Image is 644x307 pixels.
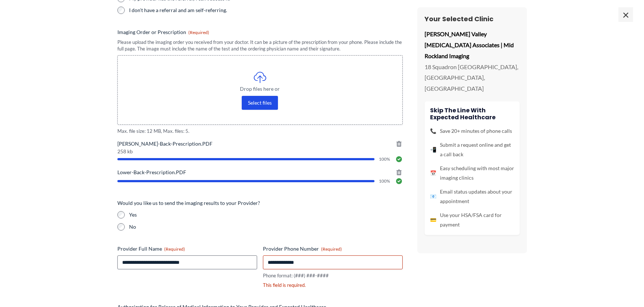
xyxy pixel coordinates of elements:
div: This field is required. [263,282,403,289]
h3: Your Selected Clinic [425,15,520,23]
span: 100% [379,157,391,161]
span: (Required) [321,246,342,252]
span: (Required) [188,30,209,35]
span: 💳 [430,215,436,225]
span: 100% [379,179,391,183]
span: (Required) [164,246,185,252]
li: Easy scheduling with most major imaging clinics [430,164,514,183]
span: 📞 [430,126,436,136]
span: Lower-Back-Prescription.PDF [117,169,403,176]
span: 258 kb [117,149,403,154]
label: I don't have a referral and am self-referring. [129,7,257,14]
div: Phone format: (###) ###-#### [263,272,403,279]
label: Imaging Order or Prescription [117,29,403,36]
span: 📅 [430,168,436,178]
span: Max. file size: 12 MB, Max. files: 5. [117,128,403,135]
span: 📧 [430,192,436,201]
li: Submit a request online and get a call back [430,140,514,159]
span: 📲 [430,145,436,154]
li: Save 20+ minutes of phone calls [430,126,514,136]
label: Provider Phone Number [263,245,403,252]
h4: Skip the line with Expected Healthcare [430,107,514,121]
span: Drop files here or [132,86,388,91]
label: No [129,223,403,231]
label: Yes [129,211,403,218]
p: [PERSON_NAME] Valley [MEDICAL_DATA] Associates | Mid Rockland Imaging [425,29,520,61]
span: [PERSON_NAME]-Back-Prescription.PDF [117,140,403,147]
legend: Would you like us to send the imaging results to your Provider? [117,199,260,207]
label: Provider Full Name [117,245,257,252]
li: Use your HSA/FSA card for payment [430,210,514,229]
p: 18 Squadron [GEOGRAPHIC_DATA], [GEOGRAPHIC_DATA], [GEOGRAPHIC_DATA] [425,61,520,94]
div: Please upload the imaging order you received from your doctor. It can be a picture of the prescri... [117,39,403,52]
button: select files, imaging order or prescription (required) [242,96,278,110]
span: × [618,7,633,22]
li: Email status updates about your appointment [430,187,514,206]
